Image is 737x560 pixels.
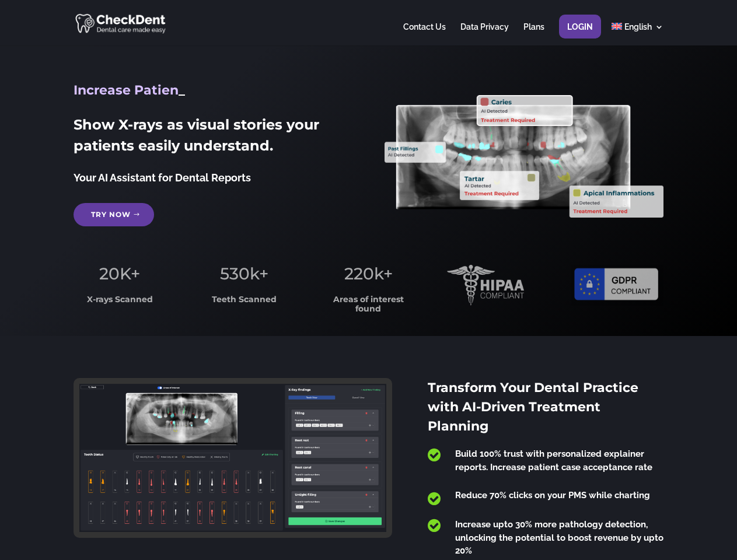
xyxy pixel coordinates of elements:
span: Increase Patien [74,82,179,98]
span:  [428,491,441,506]
h3: Areas of interest found [323,295,415,319]
span: 220k+ [344,264,393,283]
a: Try Now [74,203,154,226]
span: Reduce 70% clicks on your PMS while charting [455,490,650,501]
span: Build 100% trust with personalized explainer reports. Increase patient case acceptance rate [455,449,652,473]
span:  [428,447,441,463]
span: Transform Your Dental Practice with AI-Driven Treatment Planning [428,380,638,434]
a: Plans [523,23,544,45]
img: X_Ray_annotated [385,95,663,218]
span: 530k+ [220,264,268,283]
a: Data Privacy [460,23,509,45]
a: English [612,23,663,45]
span: English [624,22,652,32]
span: Increase upto 30% more pathology detection, unlocking the potential to boost revenue by upto 20% [455,519,663,556]
span: _ [179,82,185,98]
a: Contact Us [403,23,446,45]
img: CheckDent AI [75,12,167,34]
a: Login [567,23,593,45]
h2: Show X-rays as visual stories your patients easily understand. [74,114,352,162]
span:  [428,518,441,533]
span: 20K+ [99,264,140,283]
span: Your AI Assistant for Dental Reports [74,171,251,184]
